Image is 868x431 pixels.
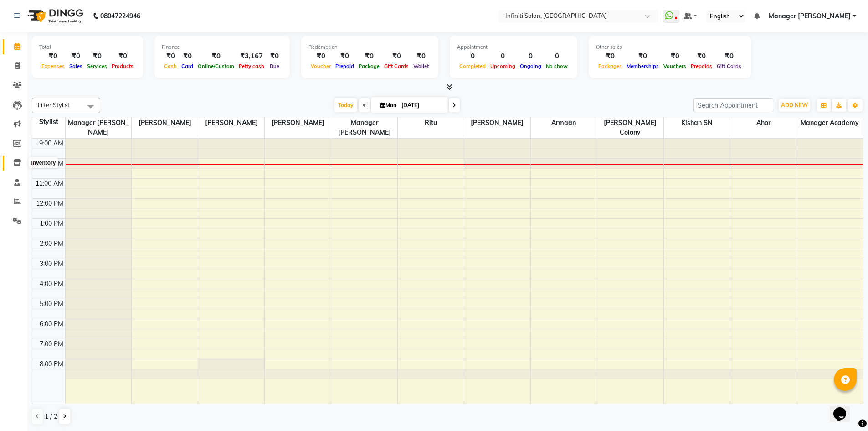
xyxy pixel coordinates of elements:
span: [PERSON_NAME] Colony [597,117,663,138]
span: Gift Cards [382,63,411,69]
div: 0 [544,51,570,62]
span: Ongoing [518,63,544,69]
div: 1:00 PM [38,219,65,228]
span: Completed [457,63,488,69]
span: Memberships [624,63,661,69]
span: Package [356,63,382,69]
div: ₹0 [179,51,195,62]
div: Total [39,43,136,51]
span: 1 / 2 [45,412,57,421]
span: Cash [162,63,179,69]
span: Armaan [531,117,597,129]
input: Search Appointment [693,98,773,112]
div: Finance [162,43,282,51]
div: 7:00 PM [38,339,65,349]
b: 08047224946 [100,3,140,29]
div: Other sales [596,43,744,51]
span: No show [544,63,570,69]
span: Mon [378,102,399,109]
div: ₹0 [308,51,333,62]
div: 0 [518,51,544,62]
span: [PERSON_NAME] [198,117,264,129]
div: 8:00 PM [38,359,65,369]
span: Manager [PERSON_NAME] [66,117,132,138]
span: Today [334,98,357,112]
div: ₹0 [661,51,688,62]
div: ₹0 [382,51,411,62]
span: Prepaids [688,63,714,69]
div: ₹0 [267,51,282,62]
span: Card [179,63,195,69]
span: Sales [67,63,85,69]
img: logo [23,3,86,29]
span: Due [267,63,282,69]
div: ₹0 [356,51,382,62]
div: 2:00 PM [38,239,65,249]
div: ₹0 [162,51,179,62]
div: 3:00 PM [38,259,65,269]
span: Online/Custom [195,63,236,69]
span: [PERSON_NAME] [464,117,530,129]
div: 4:00 PM [38,279,65,289]
div: 5:00 PM [38,299,65,309]
span: Services [85,63,109,69]
span: Manager [PERSON_NAME] [769,11,851,21]
div: ₹0 [714,51,744,62]
div: 0 [488,51,518,62]
div: 12:00 PM [34,199,65,208]
span: Ahor [730,117,796,129]
span: Products [109,63,136,69]
span: Manager Academy [796,117,863,129]
div: Inventory [29,157,58,168]
div: ₹0 [688,51,714,62]
span: Manager [PERSON_NAME] [331,117,397,138]
span: Prepaid [333,63,356,69]
div: ₹0 [411,51,431,62]
span: Expenses [39,63,67,69]
span: Packages [596,63,624,69]
iframe: chat widget [830,395,859,422]
div: ₹0 [333,51,356,62]
span: Voucher [308,63,333,69]
div: ₹0 [195,51,236,62]
span: Kishan SN [664,117,730,129]
span: ADD NEW [781,102,808,109]
div: Stylist [32,117,65,127]
div: ₹0 [67,51,85,62]
span: Vouchers [661,63,688,69]
span: Ritu [398,117,464,129]
span: Filter Stylist [38,101,70,109]
div: Appointment [457,43,570,51]
input: 2025-09-01 [399,99,444,112]
span: [PERSON_NAME] [132,117,198,129]
div: 9:00 AM [37,139,65,148]
div: ₹0 [596,51,624,62]
div: 6:00 PM [38,319,65,329]
span: [PERSON_NAME] [265,117,331,129]
div: ₹3,167 [236,51,267,62]
span: Upcoming [488,63,518,69]
button: ADD NEW [779,99,810,112]
div: ₹0 [85,51,109,62]
div: Redemption [308,43,431,51]
div: ₹0 [39,51,67,62]
div: ₹0 [624,51,661,62]
div: 11:00 AM [34,179,65,188]
div: 0 [457,51,488,62]
span: Wallet [411,63,431,69]
div: ₹0 [109,51,136,62]
span: Petty cash [236,63,267,69]
span: Gift Cards [714,63,744,69]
